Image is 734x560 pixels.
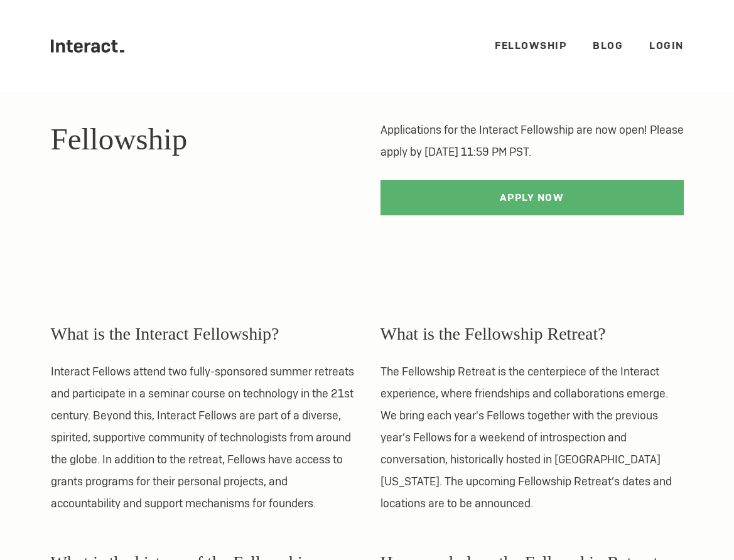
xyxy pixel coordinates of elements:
a: Apply Now [380,180,684,215]
a: Login [649,39,684,52]
a: Blog [593,39,623,52]
p: Applications for the Interact Fellowship are now open! Please apply by [DATE] 11:59 PM PST. [380,119,684,163]
h3: What is the Fellowship Retreat? [380,321,684,347]
p: The Fellowship Retreat is the centerpiece of the Interact experience, where friendships and colla... [380,360,684,514]
h3: What is the Interact Fellowship? [51,321,354,347]
p: Interact Fellows attend two fully-sponsored summer retreats and participate in a seminar course o... [51,360,354,514]
a: Fellowship [495,39,566,52]
h1: Fellowship [51,119,354,159]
